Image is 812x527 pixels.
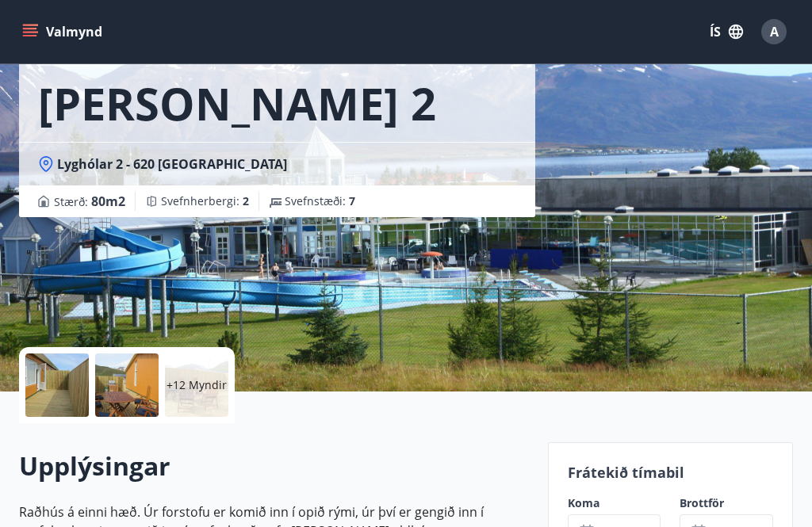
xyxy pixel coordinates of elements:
[770,23,779,40] span: A
[19,17,109,46] button: menu
[243,193,249,208] span: 2
[167,377,227,393] p: +12 Myndir
[568,495,661,511] label: Koma
[57,155,287,173] span: Lyghólar 2 - 620 [GEOGRAPHIC_DATA]
[755,13,793,51] button: A
[54,192,125,211] span: Stærð :
[349,193,355,208] span: 7
[285,193,355,209] span: Svefnstæði :
[19,449,529,483] h2: Upplýsingar
[161,193,249,209] span: Svefnherbergi :
[701,17,752,46] button: ÍS
[38,73,436,133] h1: [PERSON_NAME] 2
[568,462,773,483] p: Frátekið tímabil
[91,193,125,210] span: 80 m2
[680,495,773,511] label: Brottför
